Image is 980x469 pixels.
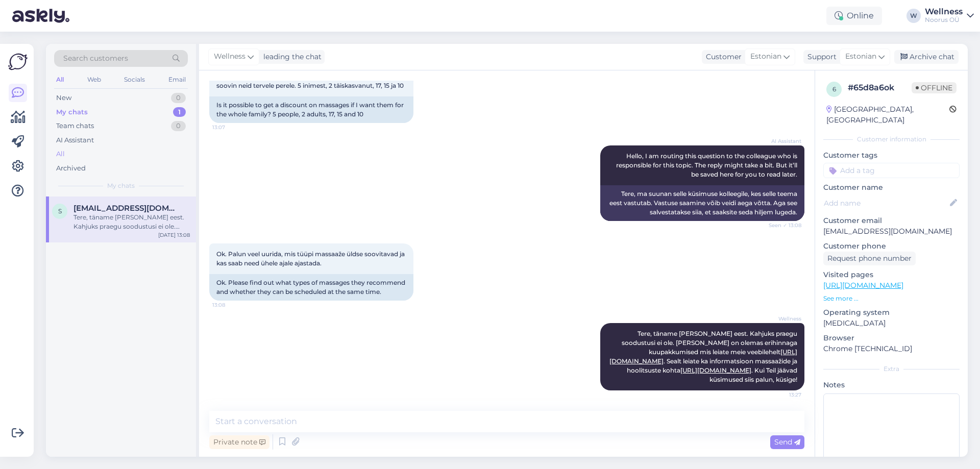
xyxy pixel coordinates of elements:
[774,437,800,447] span: Send
[848,82,912,94] div: # 65d8a6ok
[702,52,742,62] div: Customer
[824,198,948,209] input: Add name
[763,137,801,145] span: AI Assistant
[823,150,960,161] p: Customer tags
[171,121,186,131] div: 0
[56,121,94,131] div: Team chats
[894,50,959,64] div: Archive chat
[803,52,837,62] div: Support
[209,96,413,123] div: Is it possible to get a discount on massages if I want them for the whole family? 5 people, 2 adu...
[763,315,801,323] span: Wellness
[912,82,957,93] span: Offline
[925,8,974,24] a: WellnessNoorus OÜ
[85,73,103,86] div: Web
[826,104,949,126] div: [GEOGRAPHIC_DATA], [GEOGRAPHIC_DATA]
[832,85,836,93] span: 6
[823,241,960,252] p: Customer phone
[763,391,801,399] span: 13:27
[680,366,751,374] a: [URL][DOMAIN_NAME]
[823,380,960,390] p: Notes
[925,16,963,24] div: Noorus OÜ
[56,163,86,174] div: Archived
[609,330,800,383] span: Tere, täname [PERSON_NAME] eest. Kahjuks praegu soodustusi ei ole. [PERSON_NAME] on olemas erihin...
[259,52,322,62] div: leading the chat
[823,343,960,354] p: Chrome [TECHNICAL_ID]
[823,333,960,343] p: Browser
[925,8,963,16] div: Wellness
[8,52,28,71] img: Askly Logo
[845,51,876,62] span: Estonian
[58,207,62,215] span: S
[823,294,960,303] p: See more ...
[214,51,246,62] span: Wellness
[54,73,66,86] div: All
[616,152,799,178] span: Hello, I am routing this question to the colleague who is responsible for this topic. The reply m...
[823,163,960,178] input: Add a tag
[823,226,960,237] p: [EMAIL_ADDRESS][DOMAIN_NAME]
[826,7,882,25] div: Online
[56,149,65,159] div: All
[56,93,71,103] div: New
[823,215,960,226] p: Customer email
[122,73,147,86] div: Socials
[107,181,135,190] span: My chats
[763,221,801,229] span: Seen ✓ 13:08
[166,73,188,86] div: Email
[171,93,186,103] div: 0
[158,231,190,239] div: [DATE] 13:08
[56,135,94,145] div: AI Assistant
[823,135,960,144] div: Customer information
[73,204,180,213] span: Sigridansu@gmail.com
[823,318,960,329] p: [MEDICAL_DATA]
[212,301,251,309] span: 13:08
[823,252,916,265] div: Request phone number
[823,182,960,193] p: Customer name
[750,51,781,62] span: Estonian
[209,435,269,449] div: Private note
[56,107,88,117] div: My chats
[173,107,186,117] div: 1
[600,185,804,221] div: Tere, ma suunan selle küsimuse kolleegile, kes selle teema eest vastutab. Vastuse saamine võib ve...
[73,213,190,231] div: Tere, täname [PERSON_NAME] eest. Kahjuks praegu soodustusi ei ole. [PERSON_NAME] on olemas erihin...
[823,269,960,280] p: Visited pages
[823,281,903,290] a: [URL][DOMAIN_NAME]
[823,364,960,374] div: Extra
[63,53,128,64] span: Search customers
[216,250,406,267] span: Ok. Palun veel uurida, mis tüüpi massaaže üldse soovitavad ja kas saab need ühele ajale ajastada.
[906,9,921,23] div: W
[209,274,413,301] div: Ok. Please find out what types of massages they recommend and whether they can be scheduled at th...
[212,124,251,131] span: 13:07
[823,307,960,318] p: Operating system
